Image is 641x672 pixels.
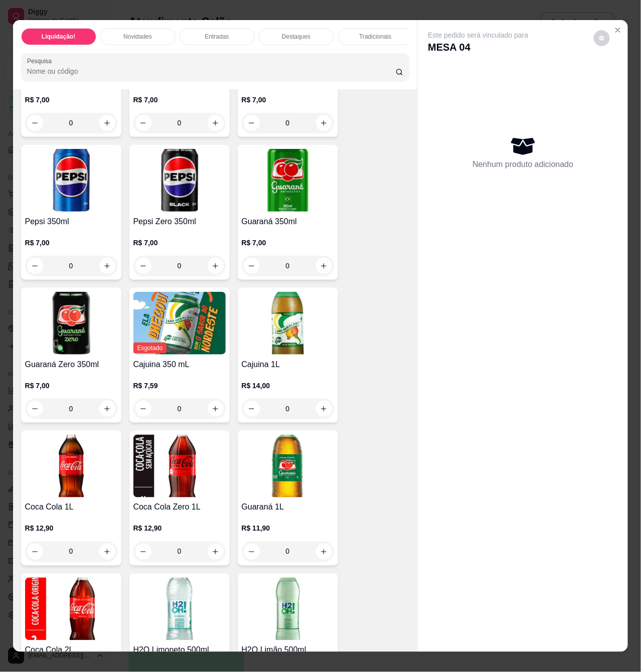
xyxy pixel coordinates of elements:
p: Novidades [123,33,152,41]
p: R$ 7,00 [242,95,334,105]
button: decrease-product-quantity [244,258,260,274]
button: increase-product-quantity [99,544,115,560]
p: Destaques [282,33,310,41]
p: R$ 7,00 [133,238,226,248]
button: decrease-product-quantity [27,544,43,560]
button: increase-product-quantity [208,544,224,560]
p: R$ 14,00 [242,381,334,391]
button: increase-product-quantity [316,401,332,417]
img: product-image [242,149,334,212]
button: increase-product-quantity [208,258,224,274]
img: product-image [133,578,226,640]
span: Esgotado [133,343,167,354]
button: increase-product-quantity [208,115,224,131]
button: Close [610,22,626,38]
button: decrease-product-quantity [27,115,43,131]
img: product-image [242,292,334,355]
img: product-image [25,149,117,212]
input: Pesquisa [27,66,396,76]
button: decrease-product-quantity [244,115,260,131]
img: product-image [133,292,226,355]
img: product-image [25,578,117,640]
button: increase-product-quantity [99,115,115,131]
button: increase-product-quantity [99,401,115,417]
button: decrease-product-quantity [244,401,260,417]
p: MESA 04 [428,40,528,54]
button: increase-product-quantity [99,258,115,274]
button: decrease-product-quantity [135,115,151,131]
label: Pesquisa [27,57,55,65]
button: increase-product-quantity [208,401,224,417]
h4: Coca Cola Zero 1L [133,501,226,514]
button: decrease-product-quantity [244,544,260,560]
button: decrease-product-quantity [135,401,151,417]
button: decrease-product-quantity [27,401,43,417]
h4: Guaraná 350ml [242,216,334,228]
p: R$ 7,00 [25,238,117,248]
img: product-image [242,435,334,497]
button: increase-product-quantity [316,115,332,131]
button: decrease-product-quantity [135,258,151,274]
p: R$ 7,59 [133,381,226,391]
h4: H2O Limoneto 500ml [133,644,226,656]
button: decrease-product-quantity [594,30,610,46]
p: R$ 7,00 [25,381,117,391]
h4: Guaraná Zero 350ml [25,359,117,371]
h4: Guaraná 1L [242,501,334,514]
button: decrease-product-quantity [27,258,43,274]
button: decrease-product-quantity [135,544,151,560]
button: increase-product-quantity [316,544,332,560]
button: increase-product-quantity [316,258,332,274]
h4: Cajuina 350 mL [133,359,226,371]
h4: H2O Limão 500ml [242,644,334,656]
img: product-image [25,292,117,355]
h4: Coca Cola 1L [25,501,117,514]
h4: Coca Cola 2L [25,644,117,656]
p: Nenhum produto adicionado [472,158,573,171]
p: Tradicionais [359,33,391,41]
h4: Cajuina 1L [242,359,334,371]
p: R$ 7,00 [25,95,117,105]
img: product-image [242,578,334,640]
p: Este pedido será vinculado para [428,30,528,40]
p: Entradas [205,33,229,41]
img: product-image [133,149,226,212]
p: R$ 12,90 [25,524,117,534]
p: R$ 7,00 [133,95,226,105]
p: Liquidação! [42,33,75,41]
h4: Pepsi 350ml [25,216,117,228]
p: R$ 7,00 [242,238,334,248]
p: R$ 11,90 [242,524,334,534]
img: product-image [25,435,117,497]
h4: Pepsi Zero 350ml [133,216,226,228]
p: R$ 12,90 [133,524,226,534]
img: product-image [133,435,226,497]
